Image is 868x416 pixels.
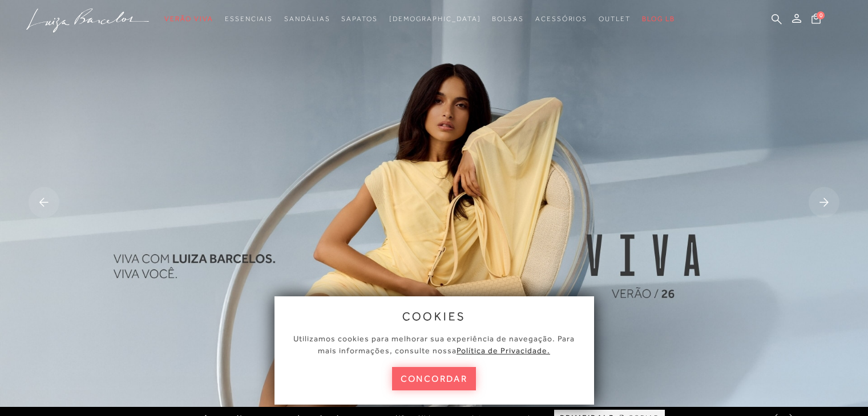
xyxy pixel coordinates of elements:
a: noSubCategoriesText [535,9,587,30]
a: noSubCategoriesText [284,9,330,30]
span: Sapatos [341,15,377,23]
a: noSubCategoriesText [389,9,481,30]
a: noSubCategoriesText [341,9,377,30]
span: [DEMOGRAPHIC_DATA] [389,15,481,23]
span: Bolsas [492,15,524,23]
span: Acessórios [535,15,587,23]
a: noSubCategoriesText [599,9,631,30]
a: Política de Privacidade. [457,346,550,355]
span: Utilizamos cookies para melhorar sua experiência de navegação. Para mais informações, consulte nossa [293,334,575,355]
a: BLOG LB [642,9,675,30]
span: Outlet [599,15,631,23]
span: BLOG LB [642,15,675,23]
span: Verão Viva [164,15,213,23]
a: noSubCategoriesText [164,9,213,30]
span: Essenciais [225,15,273,23]
span: 0 [817,11,825,19]
a: noSubCategoriesText [492,9,524,30]
button: concordar [392,367,477,390]
button: 0 [808,13,824,28]
a: noSubCategoriesText [225,9,273,30]
span: cookies [402,310,466,323]
span: Sandálias [284,15,330,23]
